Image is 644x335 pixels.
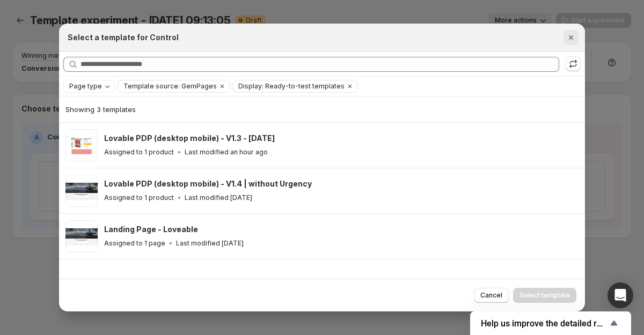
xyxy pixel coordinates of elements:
h3: Lovable PDP (desktop mobile) - V1.4 | without Urgency [104,178,312,189]
button: Cancel [474,288,509,303]
span: Showing 3 templates [65,105,136,114]
button: Show survey - Help us improve the detailed report for A/B campaigns [481,317,620,330]
h3: Landing Page - Loveable [104,224,198,235]
button: Page type [64,80,115,92]
button: Template source: GemPages [118,80,217,92]
span: Page type [69,82,102,91]
button: Clear [345,80,355,92]
span: Display: Ready-to-test templates [238,82,345,91]
p: Assigned to 1 product [104,148,174,157]
button: Clear [217,80,228,92]
span: Template source: GemPages [123,82,217,91]
p: Assigned to 1 product [104,193,174,202]
p: Last modified [DATE] [176,239,244,248]
h2: Select a template for Control [68,32,179,43]
p: Assigned to 1 page [104,239,165,248]
span: Cancel [480,291,502,300]
button: Close [563,30,579,45]
h3: Lovable PDP (desktop mobile) - V1.3 - [DATE] [104,133,275,144]
div: Open Intercom Messenger [608,282,633,308]
p: Last modified an hour ago [185,148,268,157]
p: Last modified [DATE] [185,193,252,202]
button: Display: Ready-to-test templates [233,80,345,92]
span: Help us improve the detailed report for A/B campaigns [481,318,608,329]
